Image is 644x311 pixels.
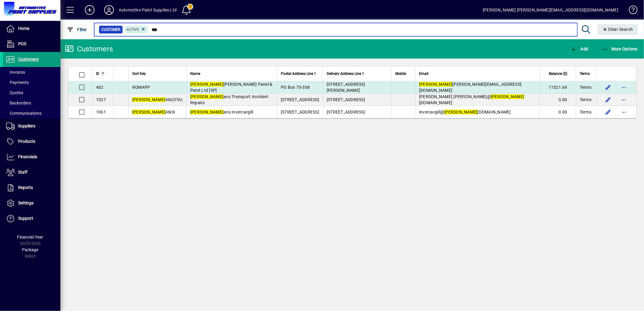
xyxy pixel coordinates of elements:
span: ans Transport Accident Repairs [190,94,269,105]
span: Backorders [6,101,31,105]
span: Reports [18,185,33,190]
span: Quotes [6,90,23,95]
div: Automotive Paint Supplies Ltd [119,5,177,15]
span: Mobile [395,70,406,77]
button: Edit [603,95,613,104]
span: Balance ($) [549,70,567,77]
span: AN(OTA) [132,97,183,102]
span: More Options [601,46,638,51]
span: Payments [6,80,29,85]
a: Knowledge Base [624,1,636,21]
span: ROMAPP [132,85,150,90]
a: Home [3,21,60,36]
div: [PERSON_NAME] [PERSON_NAME][EMAIL_ADDRESS][DOMAIN_NAME] [483,5,618,15]
span: Name [190,70,200,77]
div: Mobile [395,70,412,77]
span: Terms [580,97,591,103]
span: Terms [580,70,590,77]
em: [PERSON_NAME] [132,97,165,102]
a: Suppliers [3,119,60,134]
em: [PERSON_NAME] [190,82,223,87]
button: Profile [99,5,119,15]
em: [PERSON_NAME] [444,110,477,114]
span: [PERSON_NAME][EMAIL_ADDRESS][DOMAIN_NAME] [419,82,521,93]
button: Filter [65,24,88,35]
span: [STREET_ADDRESS] [327,110,365,114]
span: [PERSON_NAME].[PERSON_NAME]@ [DOMAIN_NAME] [419,94,524,105]
span: Filter [67,27,87,32]
div: Customers [65,44,113,54]
span: Customers [18,57,39,62]
a: Invoices [3,67,60,77]
span: POS [18,41,26,46]
button: More Options [600,43,639,54]
td: 0.00 [540,94,576,106]
span: Home [18,26,29,31]
a: Payments [3,77,60,88]
span: [STREET_ADDRESS] [281,97,319,102]
div: Balance ($) [543,70,573,77]
a: Support [3,211,60,226]
span: Settings [18,200,34,205]
span: invercargill@ [DOMAIN_NAME] [419,110,511,114]
div: ID [96,70,110,77]
span: Sort Key [132,70,146,77]
a: Communications [3,108,60,118]
span: Package [22,247,38,252]
span: ANSI [132,110,175,114]
span: Terms [580,109,591,115]
span: [STREET_ADDRESS][PERSON_NAME] [327,82,365,93]
a: Reports [3,180,60,195]
span: 1027 [96,97,106,102]
span: 402 [96,85,104,90]
span: [STREET_ADDRESS] [281,110,319,114]
a: Financials [3,149,60,165]
button: Edit [603,82,613,92]
span: ans Invercargill [190,110,253,114]
button: Add [80,5,99,15]
span: Products [18,139,35,144]
a: Quotes [3,88,60,98]
span: PO Box 75-308 [281,85,310,90]
a: Settings [3,196,60,211]
span: Invoices [6,70,25,75]
span: 1061 [96,110,106,114]
span: Staff [18,170,27,175]
button: Clear [598,24,638,35]
a: Products [3,134,60,149]
a: Staff [3,165,60,180]
span: Delivery Address Line 1 [327,70,364,77]
span: Postal Address Line 1 [281,70,316,77]
em: [PERSON_NAME] [132,110,165,114]
button: More options [619,95,629,104]
span: Active [127,27,139,32]
span: Customer [101,27,120,33]
span: Communications [6,111,42,116]
span: Financials [18,154,37,159]
span: Email [419,70,428,77]
a: Backorders [3,98,60,108]
span: Add [570,46,588,51]
span: Suppliers [18,123,35,128]
div: Name [190,70,273,77]
em: [PERSON_NAME] [419,82,452,87]
em: [PERSON_NAME] [491,94,524,99]
span: Support [18,216,33,221]
td: 11521.64 [540,81,576,94]
td: 0.00 [540,106,576,118]
button: Edit [603,107,613,117]
button: Add [569,43,590,54]
span: ID [96,70,99,77]
span: Financial Year [17,235,43,239]
em: [PERSON_NAME] [190,94,223,99]
em: [PERSON_NAME] [190,110,223,114]
span: [PERSON_NAME] Panel & Paint Ltd [SP] [190,82,273,93]
span: Terms [580,84,591,90]
button: More options [619,107,629,117]
button: More options [619,82,629,92]
span: [STREET_ADDRESS] [327,97,365,102]
span: Clear Search [603,27,633,32]
a: POS [3,37,60,52]
div: Email [419,70,536,77]
mat-chip: Activation Status: Active [124,26,149,34]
